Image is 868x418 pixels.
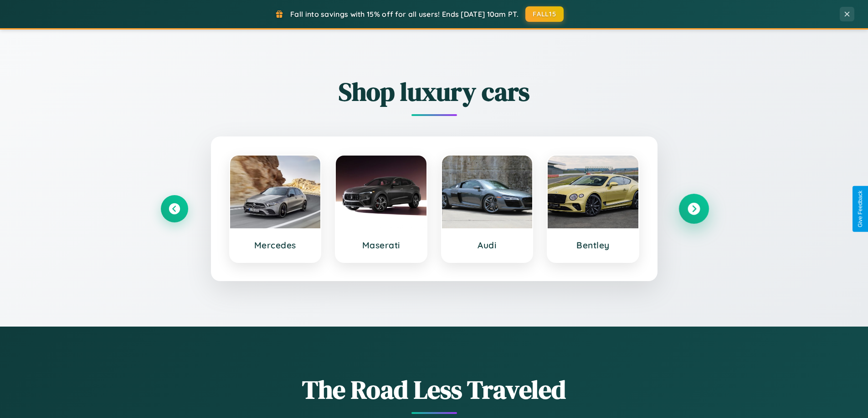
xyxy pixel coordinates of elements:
[525,6,564,22] button: FALL15
[161,372,708,407] h1: The Road Less Traveled
[239,240,312,251] h3: Mercedes
[857,191,863,227] div: Give Feedback
[557,240,629,251] h3: Bentley
[290,10,519,19] span: Fall into savings with 15% off for all users! Ends [DATE] 10am PT.
[345,240,417,251] h3: Maserati
[161,74,708,109] h2: Shop luxury cars
[451,240,524,251] h3: Audi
